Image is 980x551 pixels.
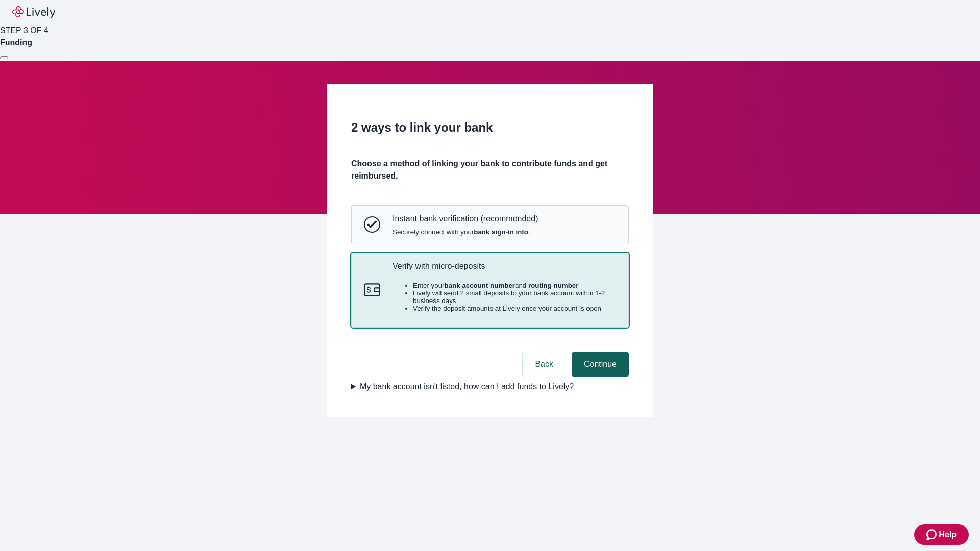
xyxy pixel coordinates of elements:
span: Help [939,529,957,541]
svg: Zendesk support icon [926,529,939,541]
span: Securely connect with your . [393,228,538,236]
li: Verify the deposit amounts at Lively once your account is open [413,305,616,312]
button: Continue [572,352,629,377]
li: Enter your and [413,282,616,289]
button: Zendesk support iconHelp [914,524,969,545]
strong: routing number [528,282,578,289]
p: Instant bank verification (recommended) [393,214,538,223]
button: Micro-depositsVerify with micro-depositsEnter yourbank account numberand routing numberLively wil... [352,253,628,328]
li: Lively will send 2 small deposits to your bank account within 1-2 business days [413,289,616,305]
summary: My bank account isn't listed, how can I add funds to Lively? [351,381,629,393]
p: Verify with micro-deposits [393,261,616,271]
svg: Instant bank verification [364,216,380,233]
strong: bank sign-in info [474,228,528,236]
img: Lively [12,6,55,18]
button: Instant bank verificationInstant bank verification (recommended)Securely connect with yourbank si... [352,206,628,243]
h4: Choose a method of linking your bank to contribute funds and get reimbursed. [351,158,629,182]
strong: bank account number [445,282,516,289]
h2: 2 ways to link your bank [351,118,629,137]
button: Back [523,352,566,377]
svg: Micro-deposits [364,282,380,298]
